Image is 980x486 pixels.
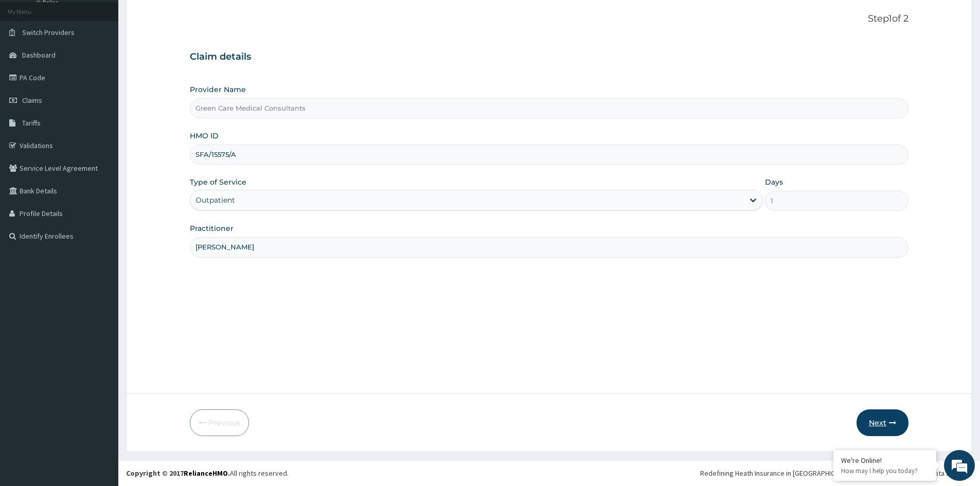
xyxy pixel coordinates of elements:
img: d_794563401_company_1708531726252_794563401 [19,51,42,77]
span: Claims [22,96,42,105]
footer: All rights reserved. [118,460,980,486]
span: Switch Providers [22,28,75,37]
input: Enter Name [190,237,908,257]
strong: Copyright © 2017 . [126,469,230,478]
div: We're Online! [841,456,929,465]
label: HMO ID [190,131,219,141]
button: Next [857,409,908,436]
label: Type of Service [190,177,246,187]
p: How may I help you today? [841,466,929,475]
span: Tariffs [22,118,41,128]
div: Chat with us now [54,58,173,71]
span: Dashboard [22,50,56,60]
label: Practitioner [190,223,234,233]
div: Minimize live chat window [169,5,193,30]
input: Enter HMO ID [190,145,908,165]
div: Outpatient [195,195,235,205]
label: Provider Name [190,84,246,95]
div: Redefining Heath Insurance in [GEOGRAPHIC_DATA] using Telemedicine and Data Science! [700,468,972,478]
span: We're online! [60,130,142,233]
h3: Claim details [190,51,908,63]
button: Previous [190,409,249,436]
textarea: Type your message and hit 'Enter' [5,281,196,317]
a: RelianceHMO [184,469,228,478]
p: Step 1 of 2 [190,13,908,25]
label: Days [765,177,783,187]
